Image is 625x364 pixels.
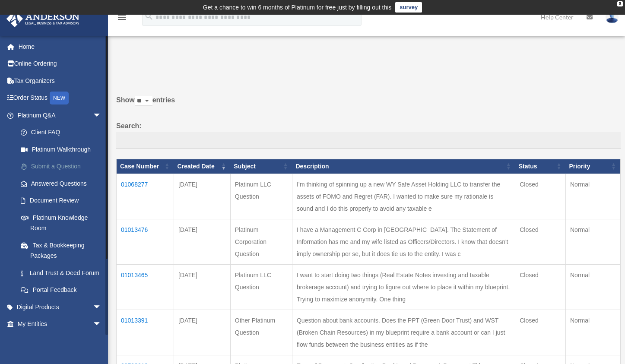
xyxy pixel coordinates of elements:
[116,94,621,115] label: Show entries
[6,38,114,55] a: Home
[230,310,292,355] td: Other Platinum Question
[6,332,114,350] a: My Anderson Teamarrow_drop_down
[12,175,110,192] a: Answered Questions
[515,174,566,219] td: Closed
[230,174,292,219] td: Platinum LLC Question
[292,219,515,264] td: I have a Management C Corp in [GEOGRAPHIC_DATA]. The Statement of Information has me and my wife ...
[117,159,174,174] th: Case Number: activate to sort column ascending
[116,120,621,149] label: Search:
[292,310,515,355] td: Question about bank accounts. Does the PPT (Green Door Trust) and WST (Broken Chain Resources) in...
[117,310,174,355] td: 01013391
[6,298,114,316] a: Digital Productsarrow_drop_down
[606,11,619,23] img: User Pic
[515,159,566,174] th: Status: activate to sort column ascending
[12,264,114,282] a: Land Trust & Deed Forum
[395,2,422,13] a: survey
[515,310,566,355] td: Closed
[117,174,174,219] td: 01068277
[12,209,114,237] a: Platinum Knowledge Room
[203,2,392,13] div: Get a chance to win 6 months of Platinum for free just by filling out this
[565,219,620,264] td: Normal
[174,159,230,174] th: Created Date: activate to sort column ascending
[174,174,230,219] td: [DATE]
[12,282,114,299] a: Portal Feedback
[565,310,620,355] td: Normal
[12,124,114,141] a: Client FAQ
[174,310,230,355] td: [DATE]
[515,264,566,310] td: Closed
[292,264,515,310] td: I want to start doing two things (Real Estate Notes investing and taxable brokerage account) and ...
[230,264,292,310] td: Platinum LLC Question
[50,92,69,104] div: NEW
[93,332,110,350] span: arrow_drop_down
[12,192,114,209] a: Document Review
[6,55,114,73] a: Online Ordering
[565,264,620,310] td: Normal
[135,96,152,106] select: Showentries
[174,219,230,264] td: [DATE]
[117,15,127,22] a: menu
[117,12,127,22] i: menu
[565,159,620,174] th: Priority: activate to sort column ascending
[12,158,114,175] a: Submit a Question
[117,264,174,310] td: 01013465
[565,174,620,219] td: Normal
[93,316,110,333] span: arrow_drop_down
[515,219,566,264] td: Closed
[12,237,114,264] a: Tax & Bookkeeping Packages
[617,1,623,6] div: close
[292,174,515,219] td: I’m thinking of spinning up a new WY Safe Asset Holding LLC to transfer the assets of FOMO and Re...
[6,72,114,89] a: Tax Organizers
[93,298,110,316] span: arrow_drop_down
[6,316,114,333] a: My Entitiesarrow_drop_down
[93,107,110,124] span: arrow_drop_down
[116,132,621,149] input: Search:
[6,107,114,124] a: Platinum Q&Aarrow_drop_down
[144,12,154,21] i: search
[174,264,230,310] td: [DATE]
[12,141,114,158] a: Platinum Walkthrough
[230,219,292,264] td: Platinum Corporation Question
[4,10,82,27] img: Anderson Advisors Platinum Portal
[6,89,114,107] a: Order StatusNEW
[292,159,515,174] th: Description: activate to sort column ascending
[117,219,174,264] td: 01013476
[230,159,292,174] th: Subject: activate to sort column ascending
